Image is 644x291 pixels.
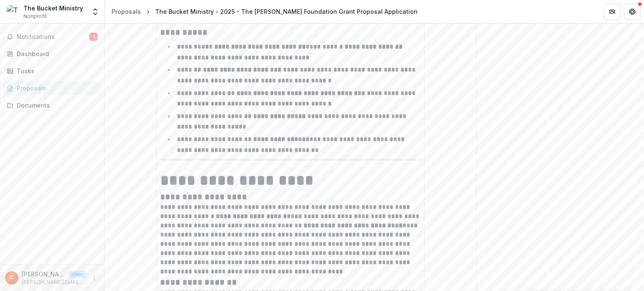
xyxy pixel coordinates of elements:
button: Open entity switcher [89,3,101,20]
div: Documents [17,101,94,110]
div: Dashboard [17,49,94,58]
a: Proposals [108,5,144,18]
span: 1 [89,33,98,41]
button: Notifications1 [3,30,101,44]
div: Tasks [17,67,94,75]
button: More [89,273,99,283]
a: Proposals [3,81,101,95]
div: chris@thebucketministry.org [10,275,14,281]
a: Dashboard [3,47,101,61]
div: Proposals [17,84,94,93]
a: Documents [3,98,101,112]
button: Get Help [624,3,641,20]
div: Proposals [112,7,141,16]
span: Notifications [17,33,89,41]
nav: breadcrumb [108,5,421,18]
button: Partners [604,3,621,20]
div: The Bucket Ministry - 2025 - The [PERSON_NAME] Foundation Grant Proposal Application [155,7,418,16]
a: Tasks [3,64,101,78]
p: User [69,270,86,278]
p: [PERSON_NAME][EMAIL_ADDRESS][DOMAIN_NAME] [22,278,86,286]
div: The Bucket Ministry [23,4,83,13]
p: [PERSON_NAME][EMAIL_ADDRESS][DOMAIN_NAME] [22,270,65,278]
span: Nonprofit [23,13,47,20]
img: The Bucket Ministry [7,5,20,18]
